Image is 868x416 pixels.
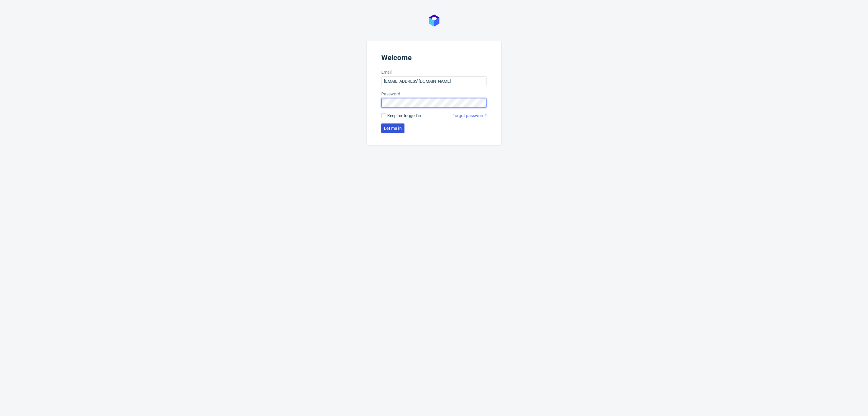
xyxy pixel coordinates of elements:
header: Welcome [381,53,487,64]
button: Let me in [381,123,404,133]
input: you@youremail.com [381,76,487,86]
a: Forgot password? [452,113,487,119]
label: Email [381,69,487,75]
span: Keep me logged in [387,113,421,119]
span: Let me in [384,126,402,130]
label: Password [381,91,487,97]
